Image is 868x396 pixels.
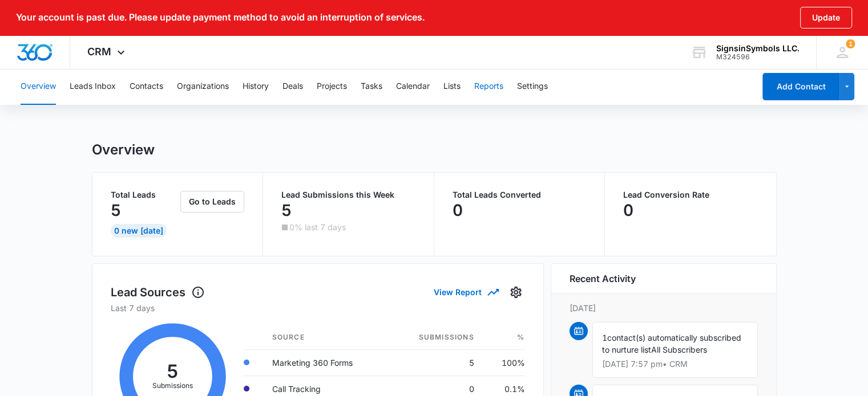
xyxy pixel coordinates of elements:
[281,191,415,199] p: Lead Submissions this Week
[602,333,607,342] span: 1
[180,197,244,206] a: Go to Leads
[263,325,389,350] th: Source
[180,191,244,213] button: Go to Leads
[800,7,852,28] button: Update
[87,46,111,58] span: CRM
[263,349,389,375] td: Marketing 360 Forms
[434,282,498,302] button: View Report
[623,201,633,219] p: 0
[816,35,868,69] div: notifications count
[453,191,587,199] p: Total Leads Converted
[389,349,483,375] td: 5
[92,141,155,158] h1: Overview
[716,44,800,53] div: account name
[716,53,800,61] div: account id
[282,68,303,105] button: Deals
[602,360,748,368] p: [DATE] 7:57 pm • CRM
[389,325,483,350] th: Submissions
[443,68,461,105] button: Lists
[483,325,525,350] th: %
[396,68,430,105] button: Calendar
[846,39,855,48] div: notifications count
[281,201,292,219] p: 5
[651,345,707,354] span: All Subscribers
[289,223,346,231] p: 0% last 7 days
[111,224,167,238] div: 0 New [DATE]
[16,12,425,23] p: Your account is past due. Please update payment method to avoid an interruption of services.
[483,349,525,375] td: 100%
[623,191,758,199] p: Lead Conversion Rate
[361,68,382,105] button: Tasks
[602,333,741,354] span: contact(s) automatically subscribed to nurture list
[111,201,121,219] p: 5
[130,68,163,105] button: Contacts
[111,302,525,314] p: Last 7 days
[570,302,758,314] p: [DATE]
[111,284,205,301] h1: Lead Sources
[21,68,56,105] button: Overview
[453,201,463,219] p: 0
[70,35,145,69] div: CRM
[111,191,179,199] p: Total Leads
[317,68,347,105] button: Projects
[570,272,636,285] h6: Recent Activity
[177,68,229,105] button: Organizations
[243,68,269,105] button: History
[507,283,525,301] button: Settings
[846,39,855,48] span: 1
[474,68,503,105] button: Reports
[762,73,839,100] button: Add Contact
[517,68,548,105] button: Settings
[70,68,116,105] button: Leads Inbox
